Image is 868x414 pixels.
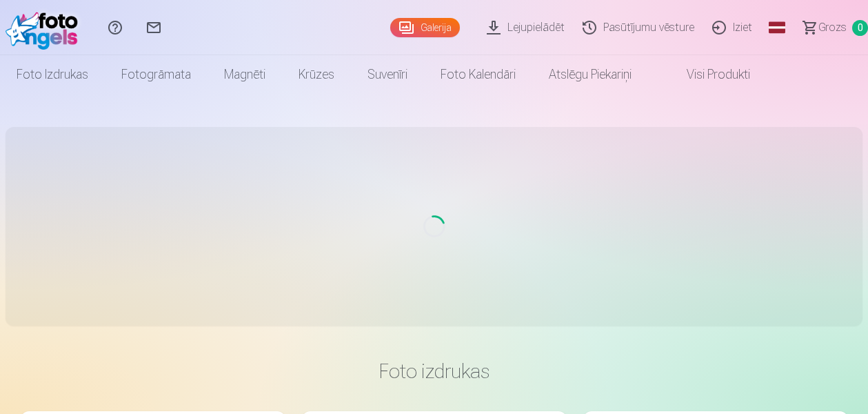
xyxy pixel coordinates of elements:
a: Atslēgu piekariņi [532,55,648,94]
a: Foto kalendāri [424,55,532,94]
span: 0 [852,20,868,36]
a: Visi produkti [648,55,767,94]
a: Magnēti [208,55,282,94]
img: /fa1 [6,6,85,50]
span: Grozs [818,19,847,36]
a: Krūzes [282,55,351,94]
a: Galerija [390,18,460,37]
a: Suvenīri [351,55,424,94]
h3: Foto izdrukas [32,359,837,384]
a: Fotogrāmata [105,55,208,94]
